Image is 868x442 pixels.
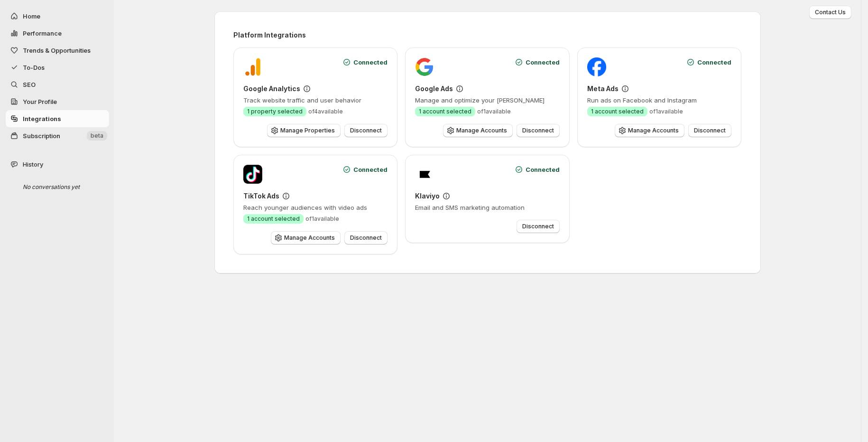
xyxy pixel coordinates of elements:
p: Email and SMS marketing automation [415,203,560,212]
span: Contact Us [815,9,846,16]
button: Contact Us [809,6,851,19]
h3: Google Ads [415,84,453,94]
span: Performance [23,29,62,37]
img: Google Analytics logo [243,57,262,76]
button: Home [6,8,109,25]
span: Disconnect [350,234,382,242]
span: 1 account selected [419,108,471,115]
span: Disconnect [694,127,726,134]
img: Klaviyo logo [415,165,434,184]
span: beta [91,132,103,140]
button: Disconnect [688,124,731,137]
span: Trends & Opportunities [23,47,91,54]
h3: Meta Ads [587,84,619,94]
span: Manage Properties [280,127,335,134]
div: No conversations yet [15,179,105,196]
span: Integrations [23,115,61,122]
span: 1 account selected [247,215,300,223]
span: History [23,160,43,169]
span: Manage Accounts [284,234,335,242]
button: Manage Properties [267,124,341,137]
span: Connected [353,165,388,174]
a: SEO [6,76,109,93]
p: Run ads on Facebook and Instagram [587,95,732,105]
h3: TikTok Ads [243,191,279,201]
span: Home [23,12,40,20]
button: Manage Accounts [271,231,341,245]
span: Disconnect [350,127,382,134]
span: of 1 available [477,108,511,115]
h2: Platform Integrations [233,30,742,40]
span: Connected [526,165,560,174]
button: Disconnect [517,124,560,137]
button: Performance [6,25,109,42]
p: Track website traffic and user behavior [243,95,388,105]
span: Your Profile [23,98,57,105]
button: Disconnect [344,231,388,245]
span: of 1 available [305,215,339,223]
img: TikTok Ads logo [243,165,262,184]
button: Disconnect [517,220,560,233]
p: Manage and optimize your [PERSON_NAME] [415,95,560,105]
a: Your Profile [6,93,109,110]
span: of 1 available [649,108,683,115]
button: Subscription [6,127,109,144]
span: Manage Accounts [456,127,507,134]
button: Manage Accounts [615,124,684,137]
a: Integrations [6,110,109,127]
span: Connected [526,57,560,67]
button: Trends & Opportunities [6,42,109,59]
span: Connected [697,57,731,67]
span: 1 account selected [591,108,644,115]
img: Meta Ads logo [587,57,606,76]
button: To-Dos [6,59,109,76]
span: 1 property selected [247,108,303,115]
span: To-Dos [23,64,45,71]
button: Manage Accounts [443,124,513,137]
span: Manage Accounts [628,127,679,134]
span: Disconnect [522,223,554,230]
h3: Google Analytics [243,84,300,94]
span: SEO [23,81,36,88]
p: Reach younger audiences with video ads [243,203,388,212]
span: Connected [353,57,388,67]
h3: Klaviyo [415,191,440,201]
span: Subscription [23,132,60,140]
span: of 4 available [308,108,343,115]
button: Disconnect [344,124,388,137]
img: Google Ads logo [415,57,434,76]
span: Disconnect [522,127,554,134]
